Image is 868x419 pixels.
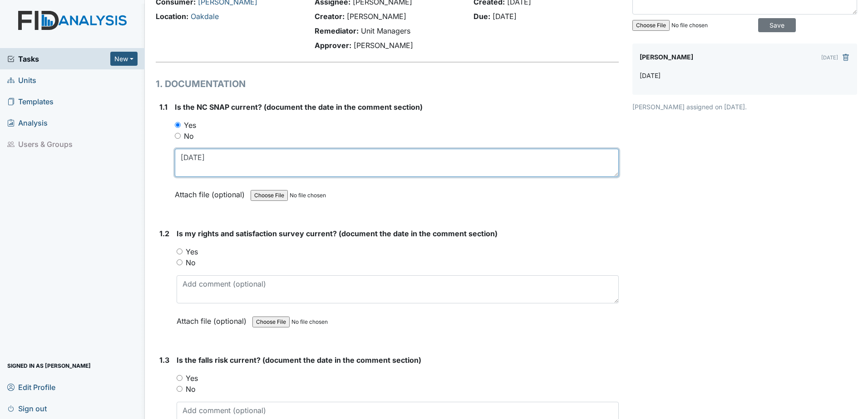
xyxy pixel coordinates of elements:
[361,26,410,35] span: Unit Managers
[184,120,196,131] label: Yes
[7,380,55,394] span: Edit Profile
[7,94,54,108] span: Templates
[7,401,47,415] span: Sign out
[315,12,345,21] strong: Creator:
[156,12,188,21] strong: Location:
[315,26,359,35] strong: Remediator:
[347,12,406,21] span: [PERSON_NAME]
[156,77,619,91] h1: 1. DOCUMENTATION
[177,311,250,326] label: Attach file (optional)
[175,122,181,128] input: Yes
[177,259,182,265] input: No
[177,356,421,365] span: Is the falls risk current? (document the date in the comment section)
[7,116,48,130] span: Analysis
[177,229,498,238] span: Is my rights and satisfaction survey current? (document the date in the comment section)
[7,359,91,373] span: Signed in as [PERSON_NAME]
[315,41,351,50] strong: Approver:
[473,12,490,21] strong: Due:
[186,246,198,257] label: Yes
[177,248,182,254] input: Yes
[110,52,138,66] button: New
[7,54,110,64] a: Tasks
[175,184,248,200] label: Attach file (optional)
[354,41,413,50] span: [PERSON_NAME]
[640,71,661,80] p: [DATE]
[175,102,423,112] span: Is the NC SNAP current? (document the date in the comment section)
[159,102,168,112] label: 1.1
[175,133,181,139] input: No
[159,228,169,239] label: 1.2
[821,54,838,61] small: [DATE]
[640,51,693,63] label: [PERSON_NAME]
[632,102,857,112] p: [PERSON_NAME] assigned on [DATE].
[191,12,219,21] a: Oakdale
[758,18,796,32] input: Save
[186,384,196,395] label: No
[7,73,36,87] span: Units
[186,257,196,268] label: No
[177,386,182,392] input: No
[186,373,198,384] label: Yes
[184,131,194,141] label: No
[493,12,517,21] span: [DATE]
[177,375,182,381] input: Yes
[159,355,169,365] label: 1.3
